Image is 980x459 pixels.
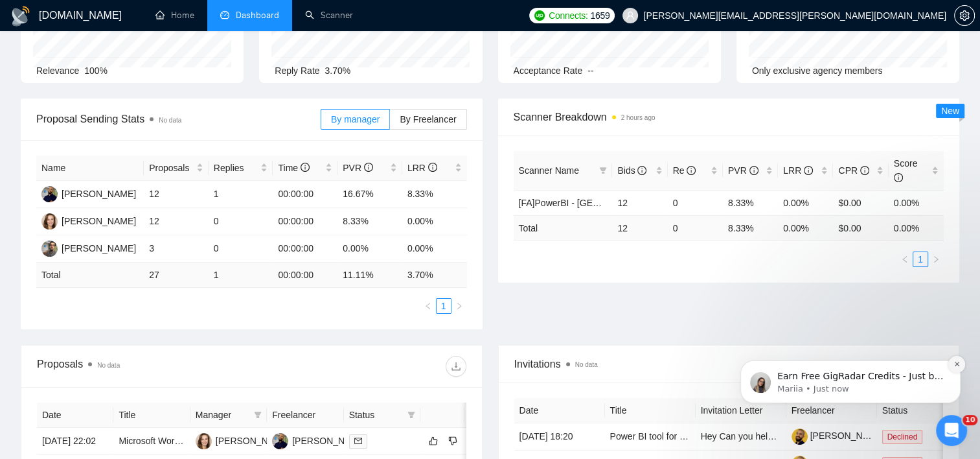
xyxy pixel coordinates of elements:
[41,241,58,257] img: M
[673,165,696,176] span: Re
[721,279,980,424] iframe: Intercom notifications message
[590,8,610,23] span: 1659
[897,252,913,267] button: left
[62,241,136,255] div: [PERSON_NAME]
[337,235,402,263] td: 0.00%
[144,208,209,235] td: 12
[587,65,593,76] span: --
[420,298,436,314] button: left
[519,198,871,208] a: [FA]PowerBI - [GEOGRAPHIC_DATA], [GEOGRAPHIC_DATA], [GEOGRAPHIC_DATA]
[605,398,696,423] th: Title
[364,163,373,172] span: info-circle
[451,298,467,314] button: right
[612,215,667,241] td: 12
[84,65,108,76] span: 100%
[575,361,598,368] span: No data
[687,166,696,175] span: info-circle
[209,156,273,181] th: Replies
[928,252,944,267] button: right
[119,436,244,446] a: Microsoft Workflow, Power App
[272,433,288,449] img: FN
[833,215,888,241] td: $ 0.00
[792,430,885,441] a: [PERSON_NAME]
[626,11,635,20] span: user
[144,263,209,288] td: 27
[196,433,212,449] img: CA
[514,423,605,451] td: [DATE] 18:20
[251,405,264,425] span: filter
[599,167,607,174] span: filter
[597,161,610,180] span: filter
[928,252,944,267] li: Next Page
[190,403,267,428] th: Manager
[696,398,786,423] th: Invitation Letter
[337,181,402,208] td: 16.67%
[804,166,813,175] span: info-circle
[407,411,415,419] span: filter
[426,433,441,449] button: like
[159,117,181,124] span: No data
[337,208,402,235] td: 8.33%
[605,423,696,451] td: Power BI tool for automation
[894,173,903,182] span: info-circle
[273,208,337,235] td: 00:00:00
[144,156,209,181] th: Proposals
[325,65,351,76] span: 3.70%
[913,252,928,266] a: 1
[428,163,437,172] span: info-circle
[209,263,273,288] td: 1
[519,165,579,176] span: Scanner Name
[36,111,321,127] span: Proposal Sending Stats
[445,433,461,449] button: dislike
[860,166,869,175] span: info-circle
[955,10,974,21] span: setting
[637,166,646,175] span: info-circle
[337,263,402,288] td: 11.11 %
[41,242,136,253] a: M[PERSON_NAME]
[514,398,605,423] th: Date
[668,190,723,215] td: 0
[728,165,758,176] span: PVR
[778,215,833,241] td: 0.00 %
[41,188,136,198] a: FN[PERSON_NAME]
[349,408,402,422] span: Status
[292,434,367,448] div: [PERSON_NAME]
[889,215,944,241] td: 0.00 %
[113,403,190,428] th: Title
[792,429,808,445] img: c1zlvMqSrkmzVc7NA4ndqb8iVzXZFSOeow8FUDfjqAZWtEkfLPlTI_paiGKZaTzoQK
[936,415,967,446] iframe: Intercom live chat
[701,431,966,441] span: Hey Can you help me with this job? It is more specific than posted
[941,106,959,116] span: New
[407,163,437,173] span: LRR
[354,437,362,445] span: mail
[514,215,613,241] td: Total
[621,114,655,121] time: 2 hours ago
[343,163,373,173] span: PVR
[838,165,869,176] span: CPR
[963,415,977,425] span: 10
[723,215,778,241] td: 8.33 %
[749,166,758,175] span: info-circle
[62,214,136,228] div: [PERSON_NAME]
[155,10,194,21] a: homeHome
[41,186,58,202] img: FN
[37,356,251,377] div: Proposals
[216,434,290,448] div: [PERSON_NAME]
[514,65,583,76] span: Acceptance Rate
[62,187,136,201] div: [PERSON_NAME]
[144,235,209,263] td: 3
[752,65,883,76] span: Only exclusive agency members
[209,208,273,235] td: 0
[448,436,457,446] span: dislike
[436,298,451,314] li: 1
[273,181,337,208] td: 00:00:00
[514,356,944,372] span: Invitations
[446,361,466,371] span: download
[889,190,944,215] td: 0.00%
[37,428,113,455] td: [DATE] 22:02
[420,298,436,314] li: Previous Page
[668,215,723,241] td: 0
[267,403,343,428] th: Freelancer
[236,10,279,21] span: Dashboard
[19,82,240,124] div: message notification from Mariia, Just now. Earn Free GigRadar Credits - Just by Sharing Your Sto...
